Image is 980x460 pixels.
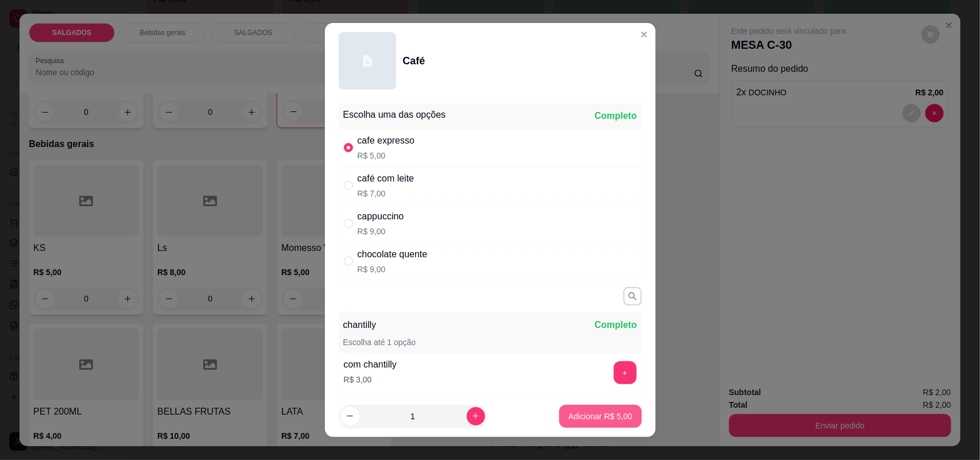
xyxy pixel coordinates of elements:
p: R$ 5,00 [358,150,415,161]
div: com chantilly [344,358,397,372]
button: Adicionar R$ 5,00 [559,405,641,428]
div: Completo [595,109,637,123]
button: decrease-product-quantity [341,407,359,426]
div: Escolha uma das opções [343,108,446,122]
button: increase-product-quantity [467,407,485,426]
div: chocolate quente [358,248,428,261]
button: Close [635,25,653,44]
div: Café [403,53,425,69]
p: R$ 9,00 [358,226,404,237]
div: cappuccino [358,210,404,223]
p: Escolha até 1 opção [343,337,416,348]
p: R$ 7,00 [358,188,415,199]
p: Adicionar R$ 5,00 [568,411,632,422]
div: café com leite [358,172,415,185]
p: R$ 9,00 [358,264,428,275]
p: chantilly [343,318,377,332]
button: add [614,361,637,384]
div: cafe expresso [358,134,415,148]
p: R$ 3,00 [344,374,397,385]
p: Completo [595,318,637,332]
